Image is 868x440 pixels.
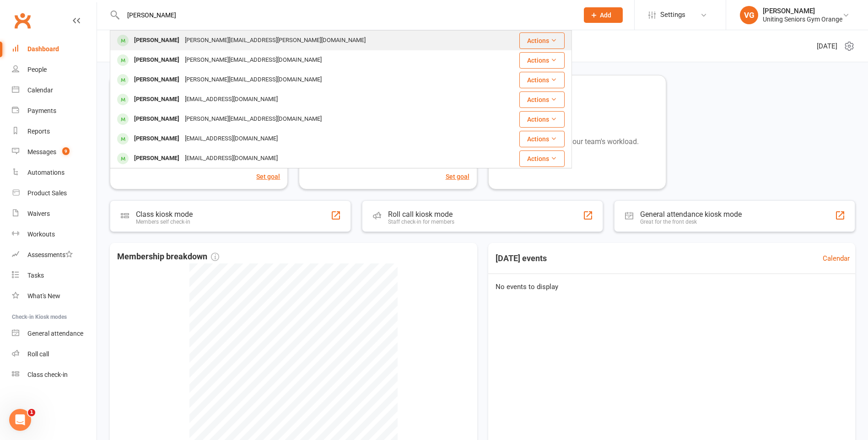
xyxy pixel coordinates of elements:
[12,183,97,204] a: Product Sales
[11,9,34,32] a: Clubworx
[496,136,658,148] p: Tasks let you manage your team's workload.
[584,7,623,23] button: Add
[27,292,60,300] div: What's New
[27,350,49,358] div: Roll call
[182,152,280,165] div: [EMAIL_ADDRESS][DOMAIN_NAME]
[660,5,685,25] span: Settings
[27,251,73,258] div: Assessments
[12,59,97,80] a: People
[182,34,368,47] div: [PERSON_NAME][EMAIL_ADDRESS][PERSON_NAME][DOMAIN_NAME]
[182,93,280,106] div: [EMAIL_ADDRESS][DOMAIN_NAME]
[12,39,97,59] a: Dashboard
[136,219,193,225] div: Members self check-in
[9,409,31,431] iframe: Intercom live chat
[519,52,565,69] button: Actions
[27,272,44,279] div: Tasks
[12,286,97,306] a: What's New
[120,9,572,21] input: Search...
[27,128,50,135] div: Reports
[27,66,47,73] div: People
[12,121,97,142] a: Reports
[27,231,55,238] div: Workouts
[27,371,68,378] div: Class check-in
[27,148,56,156] div: Messages
[27,330,83,337] div: General attendance
[182,113,324,126] div: [PERSON_NAME][EMAIL_ADDRESS][DOMAIN_NAME]
[519,111,565,128] button: Actions
[485,274,859,300] div: No events to display
[12,80,97,101] a: Calendar
[182,73,324,86] div: [PERSON_NAME][EMAIL_ADDRESS][DOMAIN_NAME]
[131,152,182,165] div: [PERSON_NAME]
[519,91,565,108] button: Actions
[12,142,97,162] a: Messages 9
[182,132,280,145] div: [EMAIL_ADDRESS][DOMAIN_NAME]
[640,219,742,225] div: Great for the front desk
[12,224,97,245] a: Workouts
[131,34,182,47] div: [PERSON_NAME]
[519,32,565,49] button: Actions
[519,150,565,167] button: Actions
[12,101,97,121] a: Payments
[131,113,182,126] div: [PERSON_NAME]
[600,11,611,19] span: Add
[27,86,53,94] div: Calendar
[12,162,97,183] a: Automations
[28,409,35,416] span: 1
[12,344,97,365] a: Roll call
[12,365,97,385] a: Class kiosk mode
[488,250,554,267] h3: [DATE] events
[117,250,219,263] span: Membership breakdown
[12,323,97,344] a: General attendance kiosk mode
[640,210,742,219] div: General attendance kiosk mode
[136,210,193,219] div: Class kiosk mode
[12,265,97,286] a: Tasks
[519,72,565,88] button: Actions
[131,132,182,145] div: [PERSON_NAME]
[817,41,837,52] span: [DATE]
[12,245,97,265] a: Assessments
[131,93,182,106] div: [PERSON_NAME]
[27,189,67,197] div: Product Sales
[182,54,324,67] div: [PERSON_NAME][EMAIL_ADDRESS][DOMAIN_NAME]
[740,6,758,24] div: VG
[27,107,56,114] div: Payments
[256,172,280,182] button: Set goal
[763,15,842,23] div: Uniting Seniors Gym Orange
[62,147,70,155] span: 9
[27,45,59,53] div: Dashboard
[27,169,65,176] div: Automations
[27,210,50,217] div: Waivers
[131,54,182,67] div: [PERSON_NAME]
[763,7,842,15] div: [PERSON_NAME]
[446,172,469,182] button: Set goal
[131,73,182,86] div: [PERSON_NAME]
[519,131,565,147] button: Actions
[388,210,454,219] div: Roll call kiosk mode
[823,253,850,264] a: Calendar
[12,204,97,224] a: Waivers
[388,219,454,225] div: Staff check-in for members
